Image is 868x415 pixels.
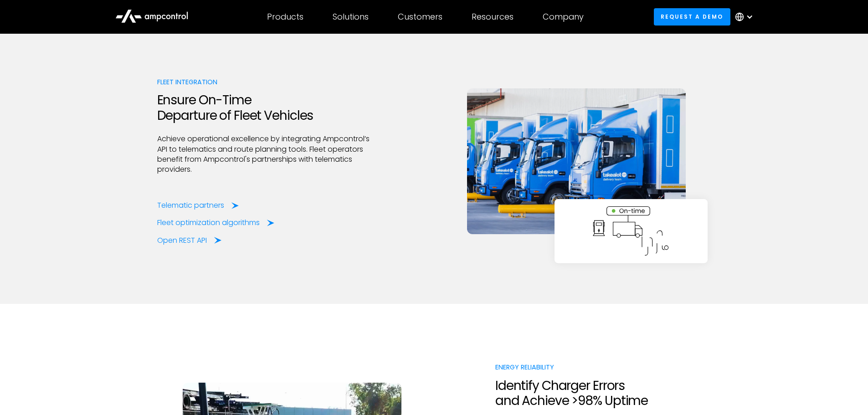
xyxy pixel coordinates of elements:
[157,92,373,123] h2: Ensure On-Time Departure of Fleet Vehicles
[333,12,369,22] div: Solutions
[543,12,584,22] div: Company
[562,206,700,256] img: Vehicle tracking for EVs and chargers
[157,218,260,228] div: Fleet optimization algorithms
[398,12,442,22] div: Customers
[157,218,274,228] a: Fleet optimization algorithms
[157,236,207,246] div: Open REST API
[157,200,239,210] a: Telematic partners
[157,236,221,246] a: Open REST API
[157,200,224,210] div: Telematic partners
[472,12,514,22] div: Resources
[654,8,730,25] a: Request a demo
[495,362,711,372] div: Energy Reliability
[157,77,373,87] div: Fleet Integration
[467,88,686,234] img: Aeversa's fleet charging service
[267,12,303,22] div: Products
[157,134,373,175] p: Achieve operational excellence by integrating Ampcontrol’s API to telematics and route planning t...
[495,378,711,409] h2: Identify Charger Errors and Achieve >98% Uptime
